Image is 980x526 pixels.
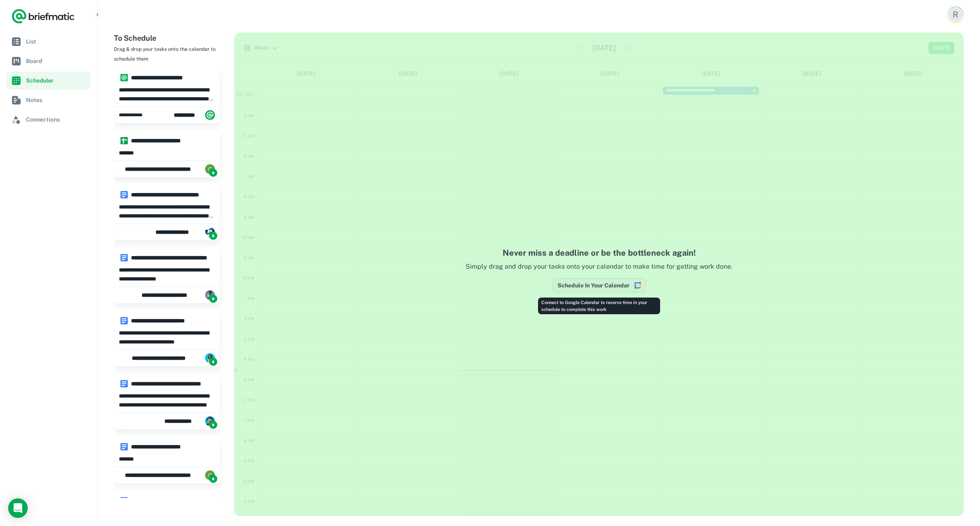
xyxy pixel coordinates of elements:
img: vnd.google-apps.document.png [120,443,128,450]
p: Simply drag and drop your tasks onto your calendar to make time for getting work done. [251,262,947,278]
img: ALV-UjWAwmGIXK69puMOuvA9WujektD6lvS0rcRpEK7v2yz8k9Z2r7mFsPXFiLcA93XeCcG3q8dQJITMrxJfGHQzXm9pU2U_E... [205,416,215,426]
a: Connections [7,111,91,128]
img: ALV-UjXrkLBK-h_LLeOA3zWiIfOuFukQ7FwZSM3mSs9SiWGIXVrFJpZQoRnpD66JBilPtkylkm-zS7XaWOCt8YDMc8ozyk-lj... [205,290,215,300]
img: vnd.google-apps.document.png [120,317,128,324]
div: Elizabeth Najera Hernandez [132,350,215,366]
img: vnd.google-apps.document.png [120,254,128,261]
h6: To Schedule [114,33,228,44]
button: Connect to Google Calendar to reserve time in your schedule to complete this work [552,278,646,293]
img: vnd.google-apps.document.png [120,380,128,387]
a: Board [7,52,91,70]
div: Alberto Briceño Suarez [142,287,215,303]
button: Account button [947,7,964,23]
span: Board [26,57,87,65]
div: R [949,8,962,22]
img: ALV-UjXA737dKoKc5OOEM6s8tyP_zT2HUmw3I4_87jpjKnX_fJkpimgHf9MoRPJUJV6K6k5RdRxa5yjbhx1B0KTWmHhr6Dho8... [205,353,215,363]
span: Notes [26,96,87,104]
div: Christian Rodolfo Seaman Benitez [125,467,215,483]
span: Scheduler [26,76,87,85]
div: Connect to Google Calendar to reserve time in your schedule to complete this work [538,298,660,314]
div: Christian Rodolfo Seaman Benitez [125,161,215,177]
span: Connections [26,115,87,124]
img: ACg8ocIJz-17tMFvlXLTcVmSZFbRmZdFIT2ty7N8XehBFHawGJRAdSU=s50-c-k-no [205,470,215,480]
a: Notes [7,91,91,109]
div: Hector Quintanar [155,224,215,240]
img: system.png [205,110,215,120]
div: Diego Galindo [164,413,215,429]
h4: Never miss a deadline or be the bottleneck again! [251,247,947,259]
a: Logo [11,8,75,24]
div: Open Intercom Messenger [8,498,28,518]
div: Briefmatic [174,107,215,123]
span: Friday, 22 Aug [119,111,149,119]
span: List [26,37,87,46]
img: vnd.google-apps.document.png [120,497,128,504]
a: Scheduler [7,72,91,89]
img: ACg8ocIJz-17tMFvlXLTcVmSZFbRmZdFIT2ty7N8XehBFHawGJRAdSU=s50-c-k-no [205,164,215,174]
img: vnd.google-apps.spreadsheet.png [120,137,128,144]
img: vnd.google-apps.document.png [120,191,128,198]
img: system.png [120,74,128,81]
a: List [7,33,91,50]
span: Drag & drop your tasks onto the calendar to schedule them [114,46,216,62]
img: ALV-UjXy4dYpB_3_VyXhgpXuaVXokEn-DbmxdCIWYwGdBEO5N8Div9Og=s50-c-k-no [205,227,215,237]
